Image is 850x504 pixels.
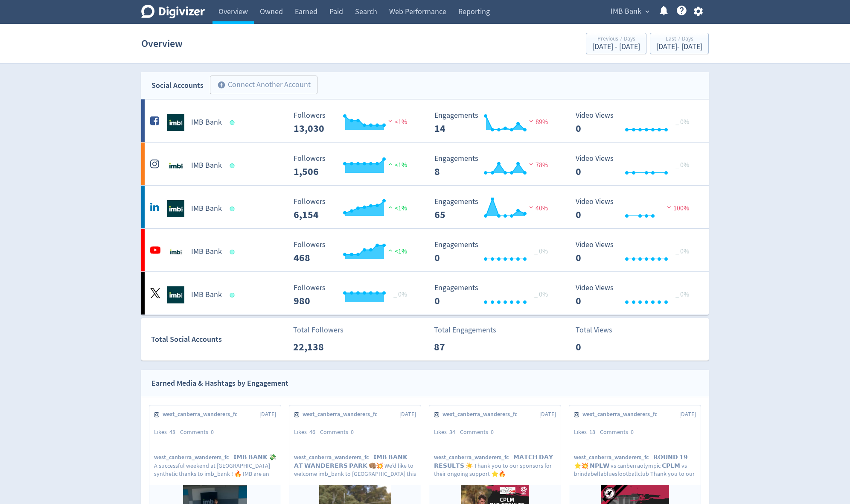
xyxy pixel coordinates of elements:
span: expand_more [643,8,651,15]
span: [DATE] [539,410,556,419]
span: 0 [631,428,634,436]
svg: Video Views 0 [571,241,699,263]
div: Likes [294,428,320,437]
svg: Video Views 0 [571,111,699,134]
button: Connect Another Account [210,76,317,94]
svg: Followers --- [289,241,417,263]
p: 0 [576,339,625,355]
span: <1% [386,247,407,256]
span: west_canberra_wanderers_fc [303,410,382,419]
img: IMB Bank undefined [167,286,184,303]
img: negative-performance.svg [527,161,536,167]
span: _ 0% [675,118,689,126]
span: west_canberra_wanderers_fc [442,410,522,419]
img: positive-performance.svg [386,204,395,210]
p: 𝗜𝗠𝗕 𝗕𝗔𝗡𝗞 𝗔𝗧 𝗪𝗔𝗡𝗗𝗘𝗥𝗘𝗥𝗦 𝗣𝗔𝗥𝗞 👊🏽💥 We’d like to welcome imb_bank to [GEOGRAPHIC_DATA] this weekend. A... [294,453,416,477]
span: 78% [527,161,548,169]
p: 𝗜𝗠𝗕 𝗕𝗔𝗡𝗞 💸 A successful weekend at [GEOGRAPHIC_DATA] synthetic thanks to imb_bank ! 🔥 IMB are an ... [154,453,276,477]
span: <1% [386,118,407,126]
div: Last 7 Days [656,36,702,43]
a: IMB Bank undefinedIMB Bank Followers --- _ 0% Followers 980 Engagements 0 Engagements 0 _ 0% Vide... [141,272,709,315]
span: 0 [351,428,354,436]
span: _ 0% [534,290,548,299]
svg: Engagements 8 [430,154,558,177]
span: [DATE] [399,410,416,419]
svg: Engagements 0 [430,241,558,263]
svg: Video Views 0 [571,198,699,220]
div: Likes [574,428,600,437]
a: Connect Another Account [204,77,317,94]
span: 100% [665,204,689,213]
span: 18 [589,428,595,436]
span: Data last synced: 27 Aug 2025, 4:02pm (AEST) [230,120,237,125]
img: IMB Bank undefined [167,200,184,217]
button: Previous 7 Days[DATE] - [DATE] [586,33,646,54]
div: Earned Media & Hashtags by Engagement [151,377,288,390]
p: 22,138 [293,339,342,355]
div: Comments [180,428,218,437]
p: Total Views [576,324,625,336]
div: Likes [154,428,180,437]
span: 89% [527,118,548,126]
div: Comments [460,428,498,437]
span: 46 [309,428,315,436]
img: IMB Bank undefined [167,114,184,131]
h5: IMB Bank [191,160,222,171]
img: positive-performance.svg [386,247,395,253]
img: negative-performance.svg [665,204,673,210]
svg: Engagements 65 [430,198,558,220]
h5: IMB Bank [191,290,222,300]
button: Last 7 Days[DATE]- [DATE] [650,33,709,54]
img: negative-performance.svg [527,204,536,210]
a: IMB Bank undefinedIMB Bank Followers --- Followers 13,030 <1% Engagements 14 Engagements 14 89% V... [141,99,709,142]
span: west_canberra_wanderers_fc [163,410,242,419]
span: west_canberra_wanderers_fc [582,410,662,419]
span: <1% [386,204,407,213]
a: IMB Bank undefinedIMB Bank Followers --- Followers 1,506 <1% Engagements 8 Engagements 8 78% Vide... [141,143,709,185]
img: negative-performance.svg [386,118,395,124]
div: Previous 7 Days [592,36,640,43]
h5: IMB Bank [191,204,222,214]
div: Social Accounts [151,79,204,92]
h1: Overview [141,30,183,57]
p: 87 [434,339,483,355]
svg: Video Views 0 [571,284,699,306]
img: IMB Bank undefined [167,243,184,260]
svg: Followers --- [289,154,417,177]
span: 0 [491,428,494,436]
p: Total Followers [293,324,343,336]
div: [DATE] - [DATE] [656,43,702,51]
a: IMB Bank undefinedIMB Bank Followers --- Followers 6,154 <1% Engagements 65 Engagements 65 40% Vi... [141,186,709,228]
span: 40% [527,204,548,213]
span: 34 [449,428,455,436]
span: 0 [211,428,214,436]
span: west_canberra_wanderers_fc [294,453,373,461]
div: Likes [434,428,460,437]
span: _ 0% [675,247,689,256]
p: Total Engagements [434,324,496,336]
span: <1% [386,161,407,169]
h5: IMB Bank [191,247,222,257]
svg: Followers --- [289,111,417,134]
p: 𝗥𝗢𝗨𝗡𝗗 𝟭𝟵 ⭐️💥 𝗡𝗣𝗟𝗪 vs canberraolympic 𝗖𝗣𝗟𝗠 vs brindabellabluesfootballclub Thank you to our sponso... [574,453,696,477]
svg: Video Views 0 [571,154,699,177]
div: [DATE] - [DATE] [592,43,640,51]
span: Data last synced: 27 Aug 2025, 7:01am (AEST) [230,163,237,168]
span: [DATE] [259,410,276,419]
span: west_canberra_wanderers_fc [154,453,233,461]
span: west_canberra_wanderers_fc [574,453,653,461]
h5: IMB Bank [191,117,222,128]
div: Comments [600,428,638,437]
button: IMB Bank [608,5,652,18]
span: IMB Bank [611,5,641,18]
div: Comments [320,428,358,437]
svg: Followers --- [289,198,417,220]
p: 𝗠𝗔𝗧𝗖𝗛 𝗗𝗔𝗬 𝗥𝗘𝗦𝗨𝗟𝗧𝗦 ☀️ Thank you to our sponsors for their ongoing support ⭐️🔥 canberrasoutherncros... [434,453,556,477]
span: 48 [169,428,175,436]
span: Data last synced: 27 Aug 2025, 11:01am (AEST) [230,250,237,254]
span: _ 0% [675,290,689,299]
a: IMB Bank undefinedIMB Bank Followers --- Followers 468 <1% Engagements 0 Engagements 0 _ 0% Video... [141,229,709,271]
svg: Engagements 0 [430,284,558,306]
span: _ 0% [534,247,548,256]
span: _ 0% [675,161,689,169]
